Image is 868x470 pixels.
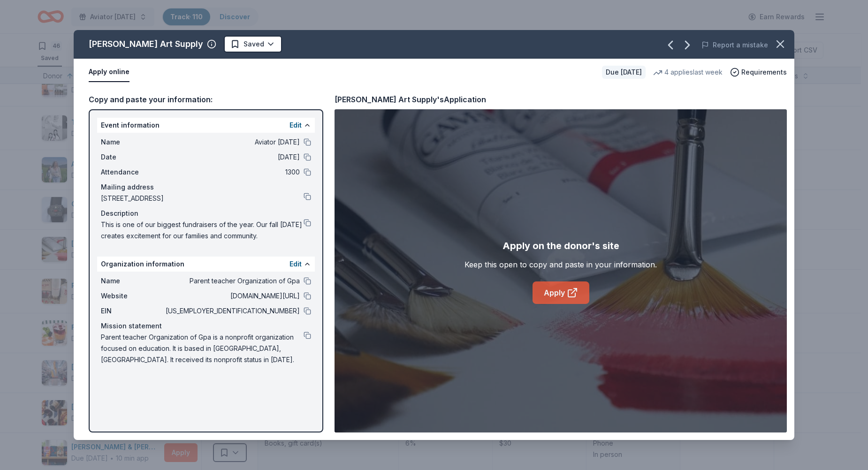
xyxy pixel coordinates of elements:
div: [PERSON_NAME] Art Supply's Application [335,93,486,106]
div: Event information [97,118,315,133]
span: [US_EMPLOYER_IDENTIFICATION_NUMBER] [164,305,300,317]
div: Due [DATE] [602,66,646,79]
div: Description [101,208,311,219]
span: Website [101,290,164,302]
span: Requirements [741,67,787,78]
button: Edit [289,258,302,270]
span: Parent teacher Organization of Gpa is a nonprofit organization focused on education. It is based ... [101,332,304,365]
span: Parent teacher Organization of Gpa [164,275,300,287]
span: Date [101,152,164,163]
a: Apply [533,281,589,304]
span: [DATE] [164,152,300,163]
span: This is one of our biggest fundraisers of the year. Our fall [DATE] creates excitement for our fa... [101,219,304,242]
span: Name [101,136,164,148]
div: Keep this open to copy and paste in your information. [464,259,657,270]
div: 4 applies last week [653,67,723,78]
span: [STREET_ADDRESS] [101,193,304,204]
div: Mission statement [101,320,311,332]
div: Organization information [97,257,315,272]
div: [PERSON_NAME] Art Supply [89,37,203,52]
div: Copy and paste your information: [89,93,323,106]
div: Apply on the donor's site [503,238,619,253]
button: Edit [289,120,302,131]
span: Name [101,275,164,287]
button: Saved [224,36,282,53]
div: Mailing address [101,182,311,193]
span: Aviator [DATE] [164,136,300,148]
button: Apply online [89,62,129,82]
button: Requirements [730,67,787,78]
span: [DOMAIN_NAME][URL] [164,290,300,302]
span: Attendance [101,167,164,178]
span: Saved [244,38,264,50]
span: EIN [101,305,164,317]
button: Report a mistake [701,39,768,51]
span: 1300 [164,167,300,178]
